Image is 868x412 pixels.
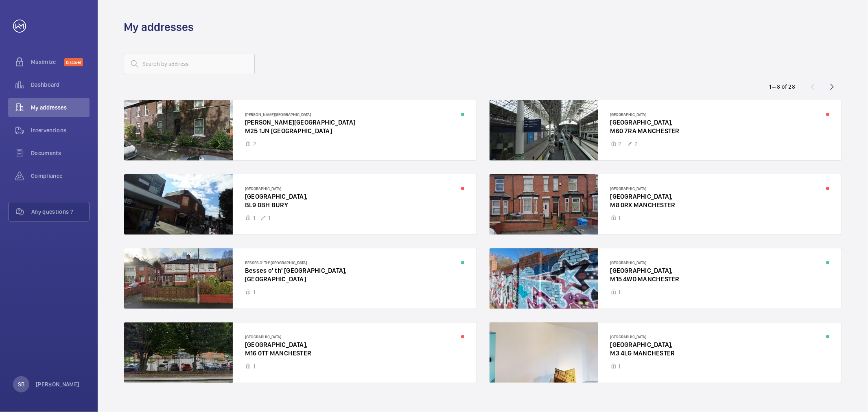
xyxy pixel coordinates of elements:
input: Search by address [124,54,255,74]
span: Compliance [31,172,90,180]
p: SB [18,380,24,388]
span: Interventions [31,126,90,134]
span: Dashboard [31,81,90,89]
span: Maximize [31,58,64,66]
p: [PERSON_NAME] [36,380,80,388]
span: Discover [64,58,83,66]
span: My addresses [31,103,90,112]
span: Any questions ? [31,208,89,216]
h1: My addresses [124,20,194,35]
div: 1 – 8 of 28 [769,83,795,91]
span: Documents [31,149,90,157]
